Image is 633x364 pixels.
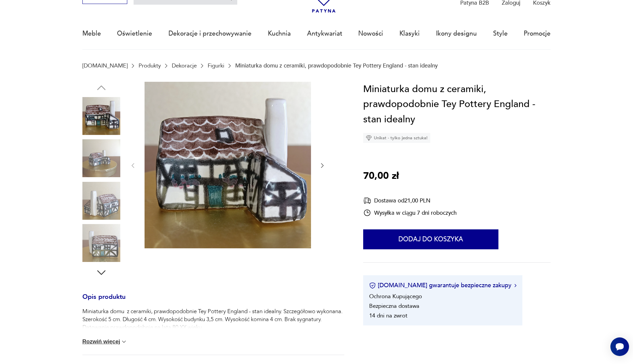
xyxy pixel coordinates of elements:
img: Zdjęcie produktu Miniaturka domu z ceramiki, prawdopodobnie Tey Pottery England - stan idealny [82,224,120,262]
img: Ikona strzałki w prawo [514,284,516,287]
a: Klasyki [399,18,420,49]
a: Dekoracje [172,62,197,69]
img: Zdjęcie produktu Miniaturka domu z ceramiki, prawdopodobnie Tey Pottery England - stan idealny [82,182,120,220]
div: Dostawa od 21,00 PLN [363,196,457,205]
a: Style [493,18,508,49]
a: Antykwariat [307,18,342,49]
a: Promocje [524,18,551,49]
a: Oświetlenie [117,18,152,49]
a: Figurki [208,62,224,69]
a: Dekoracje i przechowywanie [168,18,252,49]
img: Zdjęcie produktu Miniaturka domu z ceramiki, prawdopodobnie Tey Pottery England - stan idealny [82,97,120,135]
a: Produkty [139,62,161,69]
p: 70,00 zł [363,169,399,184]
h1: Miniaturka domu z ceramiki, prawdopodobnie Tey Pottery England - stan idealny [363,82,551,127]
a: Nowości [358,18,383,49]
p: Miniaturka domu z ceramiki, prawdopodobnie Tey Pottery England - stan idealny. Szczegółowo wykona... [82,307,344,331]
div: Unikat - tylko jedna sztuka! [363,133,430,143]
h3: Opis produktu [82,295,344,308]
iframe: Smartsupp widget button [610,337,629,356]
button: [DOMAIN_NAME] gwarantuje bezpieczne zakupy [369,281,516,290]
button: Dodaj do koszyka [363,229,498,249]
button: Rozwiń więcej [82,338,128,345]
a: Ikony designu [436,18,477,49]
li: Ochrona Kupującego [369,293,422,300]
img: Ikona diamentu [366,135,372,141]
img: Zdjęcie produktu Miniaturka domu z ceramiki, prawdopodobnie Tey Pottery England - stan idealny [145,82,311,248]
img: chevron down [121,338,127,345]
img: Ikona dostawy [363,196,371,205]
li: Bezpieczna dostawa [369,302,419,310]
a: Meble [82,18,101,49]
a: [DOMAIN_NAME] [82,62,128,69]
p: Miniaturka domu z ceramiki, prawdopodobnie Tey Pottery England - stan idealny [235,62,438,69]
a: Kuchnia [268,18,291,49]
img: Zdjęcie produktu Miniaturka domu z ceramiki, prawdopodobnie Tey Pottery England - stan idealny [82,139,120,177]
div: Wysyłka w ciągu 7 dni roboczych [363,209,457,217]
img: Ikona certyfikatu [369,282,376,289]
li: 14 dni na zwrot [369,312,407,319]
